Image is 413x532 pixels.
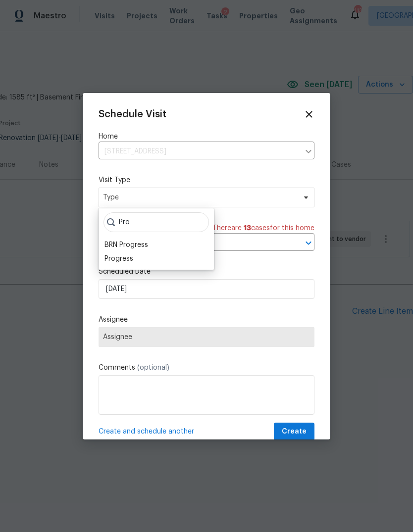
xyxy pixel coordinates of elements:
[99,132,314,142] label: Home
[104,254,133,264] div: Progress
[99,267,314,277] label: Scheduled Date
[274,423,314,441] button: Create
[99,144,300,159] input: Enter in an address
[99,363,314,373] label: Comments
[103,333,310,341] span: Assignee
[137,364,169,371] span: (optional)
[302,236,315,250] button: Open
[99,279,314,299] input: M/D/YYYY
[99,427,194,436] span: Create and schedule another
[104,240,148,250] div: BRN Progress
[103,193,296,202] span: Type
[99,315,314,325] label: Assignee
[282,426,307,438] span: Create
[244,225,251,232] span: 13
[212,223,314,233] span: There are case s for this home
[99,109,166,119] span: Schedule Visit
[99,175,314,185] label: Visit Type
[304,109,314,120] span: Close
